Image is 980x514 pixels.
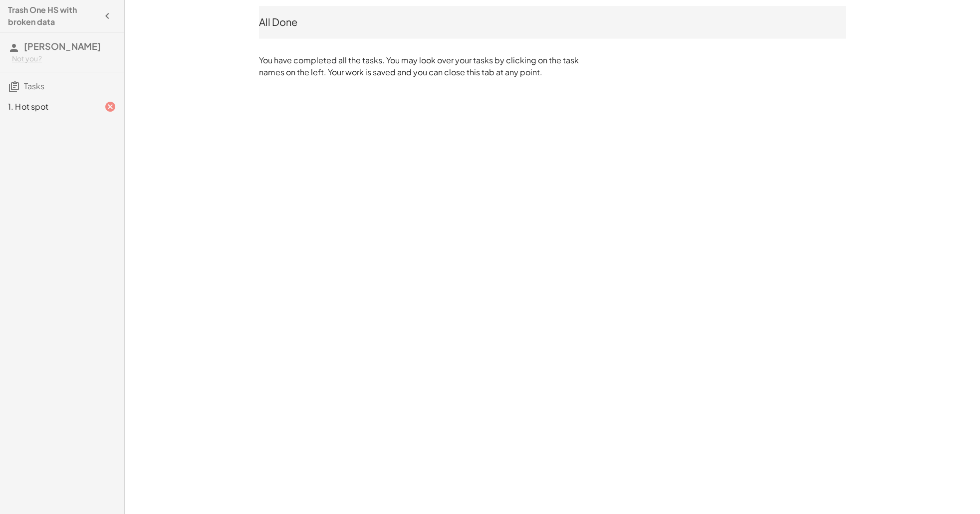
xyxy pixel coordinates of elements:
div: All Done [259,15,846,29]
h4: Trash One HS with broken data [8,4,98,28]
span: Tasks [24,81,44,91]
div: Not you? [12,54,116,64]
p: You have completed all the tasks. You may look over your tasks by clicking on the task names on t... [259,54,583,78]
i: Task finished and incorrect. [104,101,116,113]
div: 1. Hot spot [8,101,88,113]
span: [PERSON_NAME] [24,40,101,52]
